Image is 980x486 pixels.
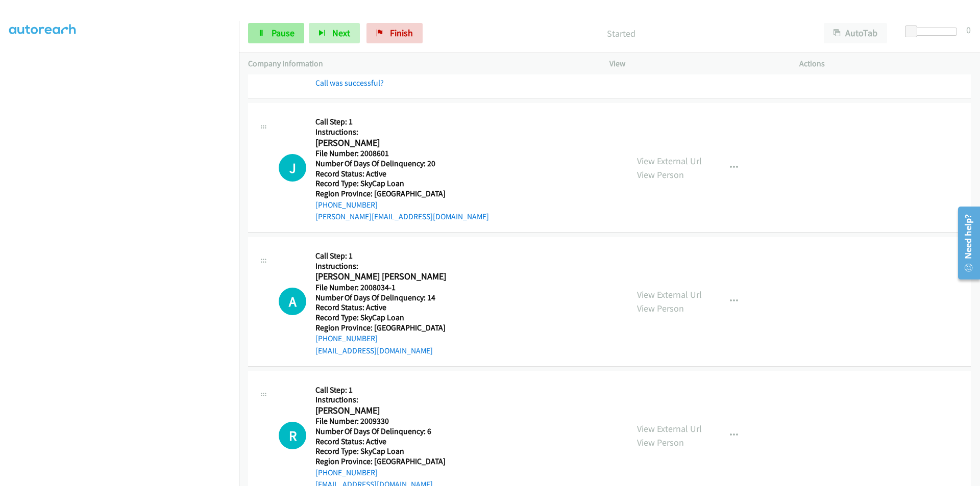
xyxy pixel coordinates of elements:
[315,159,489,169] h5: Number Of Days Of Delinquency: 20
[315,437,446,447] h5: Record Status: Active
[390,27,413,39] span: Finish
[315,169,489,179] h5: Record Status: Active
[315,346,433,355] a: [EMAIL_ADDRESS][DOMAIN_NAME]
[279,288,306,315] h1: A
[279,288,306,315] div: The call is yet to be attempted
[248,58,591,70] p: Company Information
[637,169,684,181] a: View Person
[315,212,489,221] a: [PERSON_NAME][EMAIL_ADDRESS][DOMAIN_NAME]
[315,302,446,313] h5: Record Status: Active
[315,323,446,333] h5: Region Province: [GEOGRAPHIC_DATA]
[315,261,446,271] h5: Instructions:
[950,202,980,284] iframe: Resource Center
[315,78,384,88] a: Call was successful?
[315,127,489,137] h5: Instructions:
[332,27,350,39] span: Next
[637,302,684,314] a: View Person
[315,334,378,343] a: [PHONE_NUMBER]
[315,283,446,293] h5: File Number: 2008034-1
[799,58,971,70] p: Actions
[315,405,446,417] h2: [PERSON_NAME]
[315,271,446,283] h2: [PERSON_NAME] [PERSON_NAME]
[279,422,306,449] div: The call is yet to be attempted
[637,437,684,448] a: View Person
[436,27,805,40] p: Started
[824,23,887,43] button: AutoTab
[366,23,423,43] a: Finish
[315,385,446,395] h5: Call Step: 1
[637,423,702,434] a: View External Url
[637,155,702,167] a: View External Url
[315,137,489,149] h2: [PERSON_NAME]
[315,426,446,437] h5: Number Of Days Of Delinquency: 6
[272,27,295,39] span: Pause
[315,148,489,159] h5: File Number: 2008601
[315,178,489,189] h5: Record Type: SkyCap Loan
[910,28,957,36] div: Delay between calls (in seconds)
[279,154,306,182] h1: J
[315,416,446,426] h5: File Number: 2009330
[609,58,781,70] p: View
[315,117,489,127] h5: Call Step: 1
[315,468,378,477] a: [PHONE_NUMBER]
[315,189,489,199] h5: Region Province: [GEOGRAPHIC_DATA]
[315,251,446,261] h5: Call Step: 1
[279,422,306,449] h1: R
[315,456,446,467] h5: Region Province: [GEOGRAPHIC_DATA]
[966,23,971,37] div: 0
[309,23,360,43] button: Next
[315,395,446,405] h5: Instructions:
[315,446,446,456] h5: Record Type: SkyCap Loan
[315,293,446,303] h5: Number Of Days Of Delinquency: 14
[248,23,304,43] a: Pause
[315,313,446,323] h5: Record Type: SkyCap Loan
[315,200,378,210] a: [PHONE_NUMBER]
[637,289,702,300] a: View External Url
